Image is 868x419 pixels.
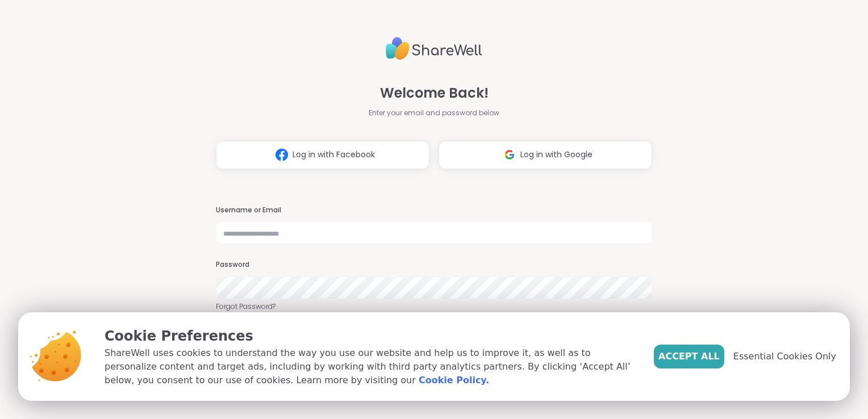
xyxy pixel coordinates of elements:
[733,350,836,363] span: Essential Cookies Only
[105,326,636,346] p: Cookie Preferences
[216,141,429,169] button: Log in with Facebook
[105,346,636,387] p: ShareWell uses cookies to understand the way you use our website and help us to improve it, as we...
[520,149,592,161] span: Log in with Google
[369,108,499,118] span: Enter your email and password below
[439,141,652,169] button: Log in with Google
[499,144,520,165] img: ShareWell Logomark
[216,206,652,215] h3: Username or Email
[386,32,482,65] img: ShareWell Logo
[419,374,489,387] a: Cookie Policy.
[658,350,720,363] span: Accept All
[293,149,375,161] span: Log in with Facebook
[216,260,652,270] h3: Password
[271,144,293,165] img: ShareWell Logomark
[216,301,652,312] a: Forgot Password?
[654,345,724,368] button: Accept All
[380,83,489,103] span: Welcome Back!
